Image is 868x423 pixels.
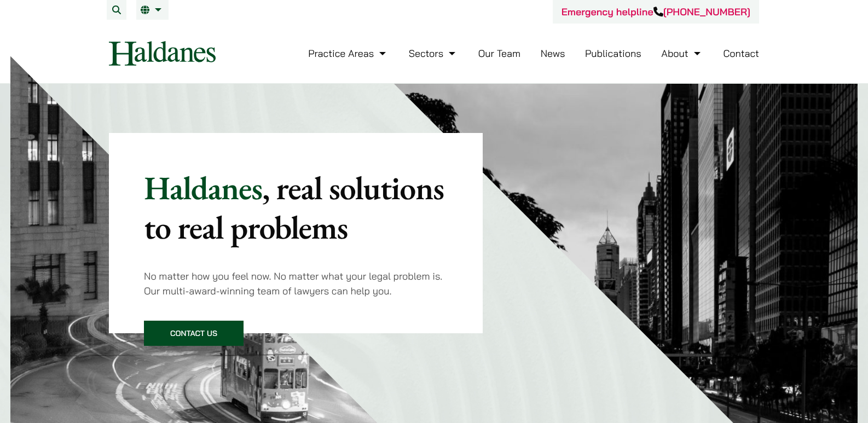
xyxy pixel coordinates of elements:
p: No matter how you feel now. No matter what your legal problem is. Our multi-award-winning team of... [144,269,448,298]
a: Contact Us [144,321,244,346]
a: Practice Areas [308,47,389,60]
a: Our Team [478,47,520,60]
a: Contact [723,47,759,60]
a: Emergency helpline[PHONE_NUMBER] [562,5,750,18]
mark: , real solutions to real problems [144,166,444,248]
a: News [541,47,565,60]
img: Logo of Haldanes [109,41,216,66]
a: EN [141,5,164,14]
a: Publications [585,47,641,60]
a: Sectors [409,47,458,60]
p: Haldanes [144,168,448,247]
a: About [661,47,703,60]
